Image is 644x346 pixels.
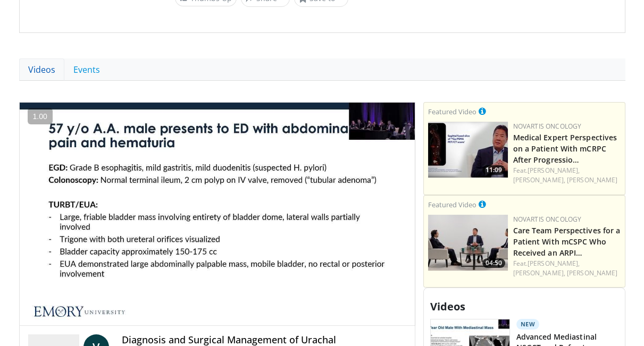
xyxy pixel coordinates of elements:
[428,200,476,209] small: Featured Video
[482,258,505,268] span: 04:50
[64,58,109,81] a: Events
[528,259,580,268] a: [PERSON_NAME],
[513,166,621,185] div: Feat.
[19,58,64,81] a: Videos
[567,268,617,277] a: [PERSON_NAME]
[513,122,582,131] a: Novartis Oncology
[513,268,565,277] a: [PERSON_NAME],
[513,225,621,258] a: Care Team Perspectives for a Patient With mCSPC Who Received an ARPI…
[428,215,508,271] img: cad44f18-58c5-46ed-9b0e-fe9214b03651.jpg.150x105_q85_crop-smart_upscale.jpg
[20,103,415,326] video-js: Video Player
[513,259,621,278] div: Feat.
[428,107,476,116] small: Featured Video
[430,299,465,314] span: Videos
[482,165,505,175] span: 11:09
[513,132,617,165] a: Medical Expert Perspectives on a Patient With mCRPC After Progressio…
[428,215,508,271] a: 04:50
[513,175,565,184] a: [PERSON_NAME],
[567,175,617,184] a: [PERSON_NAME]
[528,166,580,175] a: [PERSON_NAME],
[428,122,508,178] img: 918109e9-db38-4028-9578-5f15f4cfacf3.jpg.150x105_q85_crop-smart_upscale.jpg
[516,319,540,330] p: New
[513,215,582,224] a: Novartis Oncology
[428,122,508,178] a: 11:09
